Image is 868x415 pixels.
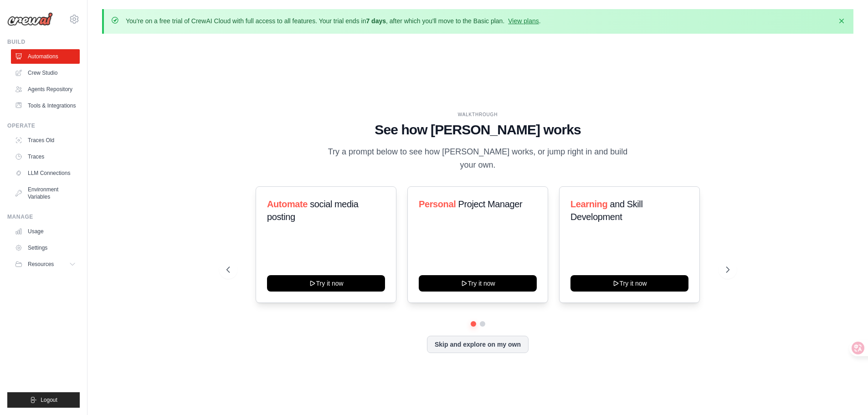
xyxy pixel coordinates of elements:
[28,261,54,268] span: Resources
[11,82,80,97] a: Agents Repository
[570,199,607,209] span: Learning
[366,17,386,25] strong: 7 days
[427,336,529,353] button: Skip and explore on my own
[508,17,539,25] a: View plans
[7,12,53,26] img: Logo
[419,199,456,209] span: Personal
[11,133,80,148] a: Traces Old
[11,66,80,80] a: Crew Studio
[226,122,729,138] h1: See how [PERSON_NAME] works
[458,199,522,209] span: Project Manager
[570,275,688,292] button: Try it now
[7,392,80,408] button: Logout
[11,257,80,272] button: Resources
[267,199,308,209] span: Automate
[11,149,80,164] a: Traces
[11,182,80,204] a: Environment Variables
[11,241,80,255] a: Settings
[7,122,80,129] div: Operate
[7,38,80,46] div: Build
[325,145,631,172] p: Try a prompt below to see how [PERSON_NAME] works, or jump right in and build your own.
[11,49,80,64] a: Automations
[11,224,80,239] a: Usage
[126,16,541,26] p: You're on a free trial of CrewAI Cloud with full access to all features. Your trial ends in , aft...
[41,396,57,404] span: Logout
[7,213,80,220] div: Manage
[226,111,729,118] div: WALKTHROUGH
[267,275,385,292] button: Try it now
[11,166,80,180] a: LLM Connections
[11,98,80,113] a: Tools & Integrations
[267,199,359,222] span: social media posting
[419,275,537,292] button: Try it now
